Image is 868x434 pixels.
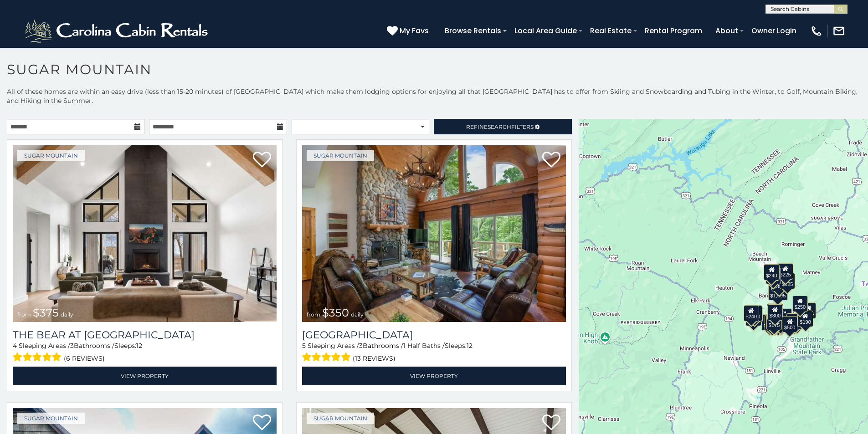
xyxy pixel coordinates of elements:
span: 12 [136,342,142,350]
img: The Bear At Sugar Mountain [13,145,277,322]
div: $155 [765,315,781,331]
div: $300 [767,304,783,321]
div: $500 [782,316,797,332]
div: $190 [767,303,782,320]
span: My Favs [400,25,429,36]
a: Grouse Moor Lodge from $350 daily [302,145,566,322]
h3: The Bear At Sugar Mountain [13,329,277,341]
a: Add to favorites [253,414,271,433]
div: $1,095 [768,284,788,301]
a: Sugar Mountain [307,150,374,161]
span: from [307,311,320,318]
a: Sugar Mountain [307,413,374,424]
span: Refine Filters [466,123,534,130]
span: 5 [302,342,306,350]
span: 3 [70,342,74,350]
a: Add to favorites [253,151,271,170]
a: My Favs [387,25,431,37]
img: phone-regular-white.png [810,25,823,37]
img: mail-regular-white.png [832,25,845,37]
div: $240 [764,264,780,281]
span: (6 reviews) [64,352,105,364]
span: 4 [13,342,17,350]
a: The Bear At Sugar Mountain from $375 daily [13,145,277,322]
span: 12 [467,342,473,350]
span: daily [61,311,73,318]
a: About [711,23,743,39]
a: Real Estate [586,23,636,39]
h3: Grouse Moor Lodge [302,329,566,341]
span: 3 [359,342,363,350]
a: Rental Program [640,23,707,39]
div: $190 [798,311,813,327]
span: $350 [322,306,349,319]
a: Sugar Mountain [17,150,85,161]
div: $155 [801,302,816,319]
a: The Bear At [GEOGRAPHIC_DATA] [13,329,277,341]
span: (13 reviews) [353,352,395,364]
div: $200 [776,308,792,325]
div: $250 [792,296,808,312]
div: $195 [786,313,802,330]
a: Local Area Guide [510,23,581,39]
span: daily [351,311,364,318]
a: RefineSearchFilters [434,119,571,134]
span: from [17,311,31,318]
span: 1 Half Baths / [403,342,445,350]
div: Sleeping Areas / Bathrooms / Sleeps: [13,341,277,364]
a: View Property [13,367,277,385]
img: White-1-2.png [23,17,212,45]
a: Add to favorites [542,414,560,433]
div: $125 [780,273,795,289]
a: View Property [302,367,566,385]
div: Sleeping Areas / Bathrooms / Sleeps: [302,341,566,364]
a: [GEOGRAPHIC_DATA] [302,329,566,341]
span: $375 [33,306,59,319]
a: Add to favorites [542,151,560,170]
img: Grouse Moor Lodge [302,145,566,322]
a: Owner Login [747,23,801,39]
div: $225 [778,263,793,280]
a: Sugar Mountain [17,413,85,424]
div: $175 [766,314,782,330]
span: Search [488,123,511,130]
div: $240 [744,305,759,322]
a: Browse Rentals [440,23,506,39]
